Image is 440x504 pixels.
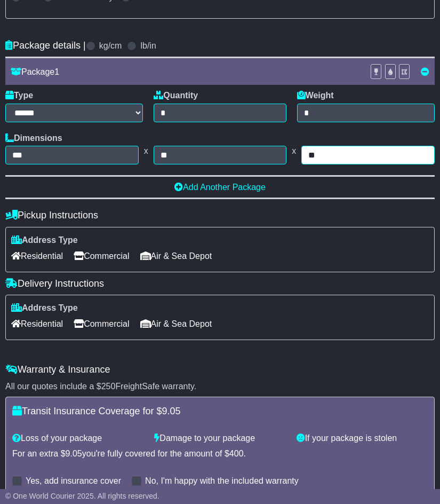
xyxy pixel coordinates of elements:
span: Commercial [74,248,129,264]
h4: Warranty & Insurance [5,364,435,375]
label: lb/in [140,41,156,51]
span: 400 [229,449,244,458]
div: For an extra $ you're fully covered for the amount of $ . [12,448,428,459]
div: Package [5,67,365,77]
a: Add Another Package [174,183,266,192]
span: Air & Sea Depot [140,248,212,264]
span: © One World Courier 2025. All rights reserved. [5,492,159,500]
h4: Transit Insurance Coverage for $ [12,406,428,417]
h4: Delivery Instructions [5,278,435,289]
span: 250 [101,382,116,391]
span: x [139,146,154,156]
label: No, I'm happy with the included warranty [145,476,299,486]
label: Yes, add insurance cover [26,476,121,486]
span: 9.05 [162,406,180,416]
a: Remove this item [421,67,429,76]
div: If your package is stolen [291,433,433,443]
span: Residential [11,316,63,332]
label: Address Type [11,303,78,313]
h4: Package details | [5,40,86,51]
span: 1 [54,67,59,76]
span: 9.05 [66,449,82,458]
label: Dimensions [5,133,62,143]
label: kg/cm [99,41,122,51]
div: All our quotes include a $ FreightSafe warranty. [5,381,435,391]
h4: Pickup Instructions [5,210,435,221]
div: Loss of your package [7,433,149,443]
label: Quantity [154,90,198,100]
label: Weight [297,90,334,100]
label: Type [5,90,33,100]
div: Damage to your package [149,433,291,443]
span: x [286,146,301,156]
span: Residential [11,248,63,264]
span: Air & Sea Depot [140,316,212,332]
label: Address Type [11,235,78,245]
span: Commercial [74,316,129,332]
